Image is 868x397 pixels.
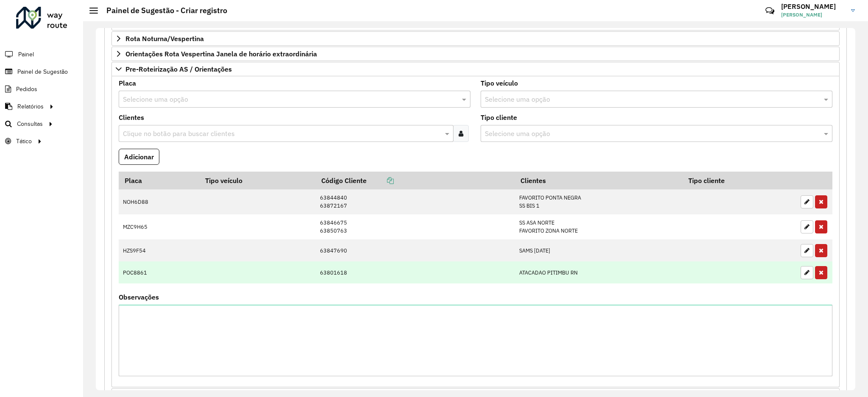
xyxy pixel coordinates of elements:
[315,189,515,214] td: 63844840 63872167
[515,261,682,283] td: ATACADAO PITIMBU RN
[98,6,227,15] h2: Painel de Sugestão - Criar registro
[119,261,200,283] td: POC8861
[119,78,136,88] label: Placa
[119,189,200,214] td: NOH6D88
[515,214,682,239] td: SS ASA NORTE FAVORITO ZONA NORTE
[119,214,200,239] td: MZC9H65
[682,172,796,189] th: Tipo cliente
[17,119,43,128] span: Consultas
[315,172,515,189] th: Código Cliente
[17,67,68,76] span: Painel de Sugestão
[119,112,144,122] label: Clientes
[125,50,317,57] span: Orientações Rota Vespertina Janela de horário extraordinária
[481,78,518,88] label: Tipo veículo
[111,31,840,46] a: Rota Noturna/Vespertina
[125,66,232,72] span: Pre-Roteirização AS / Orientações
[781,11,845,19] span: [PERSON_NAME]
[16,137,32,146] span: Tático
[119,292,159,302] label: Observações
[515,189,682,214] td: FAVORITO PONTA NEGRA SS BIS 1
[119,239,200,261] td: HZS9F54
[315,261,515,283] td: 63801618
[125,35,204,42] span: Rota Noturna/Vespertina
[481,112,517,122] label: Tipo cliente
[111,62,840,76] a: Pre-Roteirização AS / Orientações
[515,239,682,261] td: SAMS [DATE]
[17,102,44,111] span: Relatórios
[16,85,37,94] span: Pedidos
[315,239,515,261] td: 63847690
[18,50,34,59] span: Painel
[367,176,394,185] a: Copiar
[111,76,840,387] div: Pre-Roteirização AS / Orientações
[761,2,779,20] a: Contato Rápido
[111,47,840,61] a: Orientações Rota Vespertina Janela de horário extraordinária
[119,149,159,165] button: Adicionar
[119,172,200,189] th: Placa
[781,3,845,11] h3: [PERSON_NAME]
[200,172,315,189] th: Tipo veículo
[315,214,515,239] td: 63846675 63850763
[515,172,682,189] th: Clientes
